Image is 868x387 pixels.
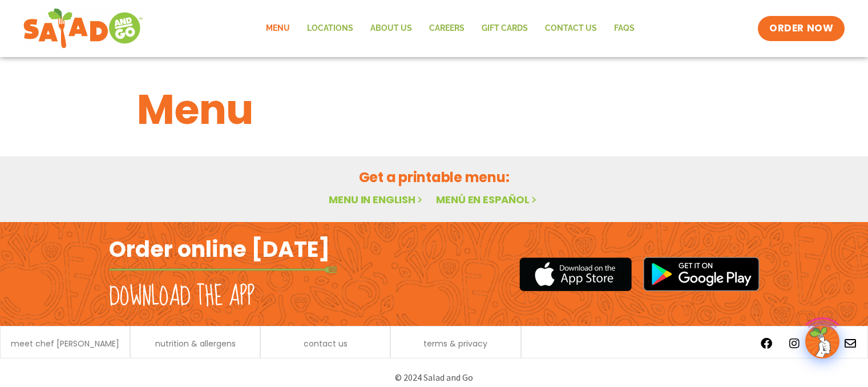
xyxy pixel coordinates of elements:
[115,370,754,385] p: © 2024 Salad and Go
[329,192,425,207] a: Menu in English
[362,15,421,42] a: About Us
[109,267,337,273] img: fork
[257,15,643,42] nav: Menu
[536,15,605,42] a: Contact Us
[155,340,236,348] a: nutrition & allergens
[257,15,298,42] a: Menu
[436,192,539,207] a: Menú en español
[473,15,536,42] a: GIFT CARDS
[769,22,833,35] span: ORDER NOW
[605,15,643,42] a: FAQs
[109,235,330,263] h2: Order online [DATE]
[137,167,732,187] h2: Get a printable menu:
[11,340,119,348] a: meet chef [PERSON_NAME]
[519,256,632,293] img: appstore
[304,340,348,348] a: contact us
[109,281,255,313] h2: Download the app
[23,6,143,51] img: new-SAG-logo-768×292
[421,15,473,42] a: Careers
[137,79,732,140] h1: Menu
[643,257,760,291] img: google_play
[423,340,487,348] a: terms & privacy
[298,15,362,42] a: Locations
[758,16,845,41] a: ORDER NOW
